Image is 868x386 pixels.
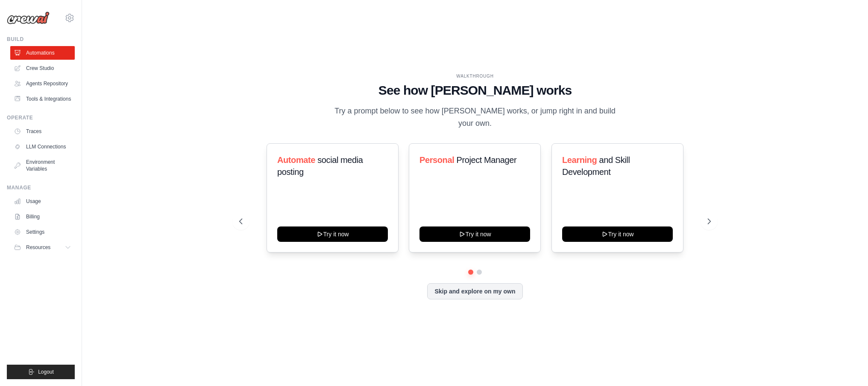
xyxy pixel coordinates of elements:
a: Tools & Integrations [10,92,75,106]
p: Try a prompt below to see how [PERSON_NAME] works, or jump right in and build your own. [331,105,619,130]
button: Logout [7,365,75,379]
span: Project Manager [457,155,517,165]
a: Environment Variables [10,155,75,176]
span: Learning [562,155,597,165]
div: Manage [7,184,75,191]
span: Automate [277,155,315,165]
button: Try it now [277,226,388,242]
a: Usage [10,194,75,208]
button: Try it now [419,226,530,242]
button: Skip and explore on my own [427,283,522,299]
a: Traces [10,125,75,138]
span: Logout [38,369,54,375]
span: Resources [26,244,50,251]
div: Operate [7,114,75,121]
span: Personal [419,155,454,165]
h1: See how [PERSON_NAME] works [239,83,711,98]
a: Settings [10,225,75,239]
a: Automations [10,46,75,60]
a: Agents Repository [10,77,75,90]
span: and Skill Development [562,155,630,177]
img: Logo [7,12,50,24]
button: Resources [10,241,75,254]
div: WALKTHROUGH [239,73,711,79]
span: social media posting [277,155,363,177]
a: Billing [10,210,75,223]
button: Try it now [562,226,673,242]
a: Crew Studio [10,61,75,75]
a: LLM Connections [10,140,75,154]
div: Build [7,36,75,43]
